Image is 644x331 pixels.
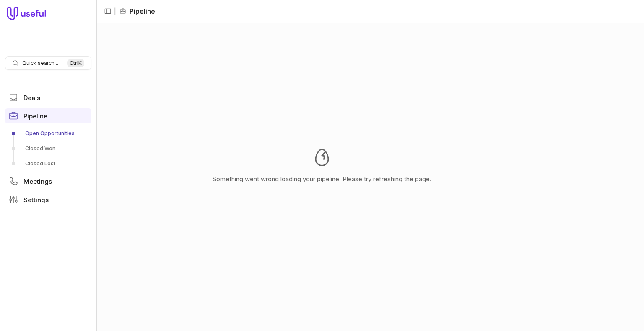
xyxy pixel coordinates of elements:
kbd: Ctrl K [67,59,84,67]
span: Meetings [23,178,52,185]
a: Closed Won [5,142,91,155]
a: Open Opportunities [5,127,91,140]
a: Meetings [5,174,91,189]
p: Something went wrong loading your pipeline. Please try refreshing the page. [213,174,431,184]
a: Pipeline [5,108,91,123]
span: Pipeline [23,113,47,119]
a: Deals [5,90,91,105]
span: Quick search... [22,60,58,67]
a: Closed Lost [5,157,91,170]
div: Pipeline submenu [5,127,91,170]
span: Settings [23,197,49,203]
a: Settings [5,192,91,207]
span: Deals [23,95,40,101]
